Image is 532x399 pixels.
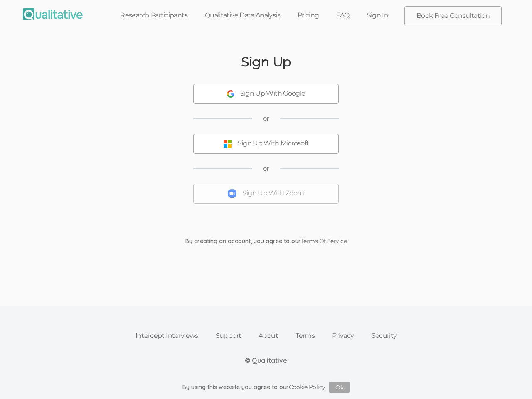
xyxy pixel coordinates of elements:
a: About [250,327,287,345]
button: Sign Up With Zoom [193,184,339,204]
a: Intercept Interviews [127,327,207,345]
div: © Qualitative [245,356,287,365]
button: Sign Up With Microsoft [193,134,339,154]
img: Sign Up With Microsoft [223,139,232,148]
a: FAQ [328,6,358,25]
a: Support [207,327,250,345]
button: Ok [329,382,350,393]
div: Sign Up With Microsoft [238,139,309,148]
img: Sign Up With Google [227,90,234,98]
a: Research Participants [111,6,196,25]
h2: Sign Up [241,54,291,69]
a: Book Free Consultation [405,7,501,25]
div: Sign Up With Zoom [242,189,304,198]
a: Sign In [358,6,397,25]
img: Sign Up With Zoom [228,189,236,198]
div: Sign Up With Google [240,89,305,99]
a: Cookie Policy [289,383,325,391]
a: Terms Of Service [301,237,347,245]
a: Pricing [289,6,328,25]
div: By creating an account, you agree to our [179,237,353,245]
a: Privacy [323,327,363,345]
a: Terms [287,327,323,345]
span: or [263,164,270,173]
button: Sign Up With Google [193,84,339,104]
a: Security [363,327,406,345]
img: Qualitative [23,8,83,20]
div: By using this website you agree to our [182,382,350,393]
iframe: Chat Widget [490,359,532,399]
a: Qualitative Data Analysis [196,6,289,25]
span: or [263,114,270,123]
